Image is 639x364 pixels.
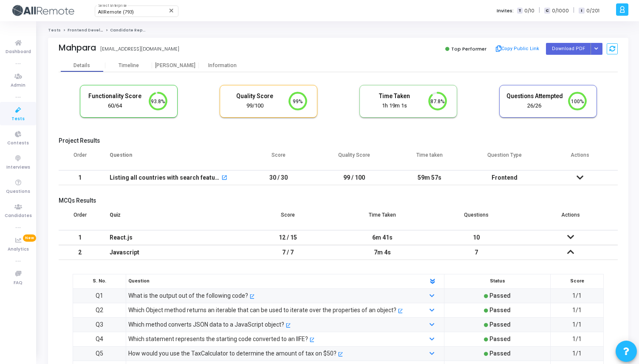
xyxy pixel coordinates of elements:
td: 2 [59,245,101,260]
span: Dashboard [6,48,31,56]
mat-icon: open_in_new [286,323,290,328]
span: Admin [11,82,25,89]
span: Passed [489,321,511,328]
span: | [539,6,540,15]
th: Score [241,206,335,230]
div: Mahpara [59,43,96,53]
div: [PERSON_NAME] [152,62,199,69]
div: Timeline [119,62,139,69]
span: 0/10 [524,7,534,14]
span: Questions [6,188,30,195]
span: Passed [489,336,511,342]
td: 30 / 30 [241,170,316,185]
th: Questions [430,206,524,230]
img: logo [11,2,74,19]
th: Time taken [392,147,467,170]
span: 0/1000 [552,7,569,14]
h5: MCQs Results [59,197,618,204]
div: Which method converts JSON data to a JavaScript object? [128,320,284,329]
span: Tests [11,116,25,123]
th: Question [101,147,241,170]
td: Frontend [467,170,542,185]
label: Invites: [497,7,514,14]
td: Q3 [73,317,126,332]
div: 1h 19m 1s [366,102,423,110]
span: Analytics [8,246,29,253]
mat-icon: Clear [168,7,175,14]
span: 1/1 [572,321,582,328]
span: Contests [7,140,29,147]
span: FAQ [14,279,23,287]
span: Candidates [5,212,32,220]
th: Score [551,274,604,288]
td: 59m 57s [392,170,467,185]
td: Q1 [73,288,126,303]
th: Actions [523,206,618,230]
div: 7m 4s [344,245,421,260]
span: Passed [489,292,511,299]
td: Q4 [73,332,126,346]
span: Interviews [6,164,30,171]
th: Order [59,147,101,170]
div: Details [74,62,90,69]
th: S. No. [73,274,126,288]
button: Copy Public Link [493,42,542,55]
td: 1 [59,230,101,245]
th: Question Type [467,147,542,170]
mat-icon: open_in_new [221,175,227,181]
span: 1/1 [572,292,582,299]
h5: Project Results [59,137,618,144]
div: 26/26 [506,102,563,110]
span: Candidate Report [110,28,149,33]
nav: breadcrumb [48,28,628,33]
td: 12 / 15 [241,230,335,245]
span: I [579,8,584,14]
h5: Time Taken [366,93,423,100]
h5: Questions Attempted [506,93,563,100]
span: Passed [489,307,511,313]
div: Javascript [110,245,232,260]
div: What is the output out of the following code? [128,291,248,300]
div: [EMAIL_ADDRESS][DOMAIN_NAME] [100,45,179,53]
div: Which Object method returns an iterable that can be used to iterate over the properties of an obj... [128,305,396,315]
td: 7 [430,245,524,260]
td: 10 [430,230,524,245]
a: Tests [48,28,61,33]
div: Information [199,62,246,69]
span: AllRemote (793) [98,9,134,15]
mat-icon: open_in_new [249,294,254,299]
td: 99 / 100 [316,170,391,185]
h5: Functionality Score [87,93,144,100]
th: Actions [543,147,618,170]
td: Q2 [73,303,126,317]
span: Top Performer [451,45,486,52]
th: Score [241,147,316,170]
div: Button group with nested dropdown [591,43,602,54]
span: 1/1 [572,307,582,313]
div: 99/100 [226,102,283,110]
span: New [23,234,36,242]
mat-icon: open_in_new [309,338,314,342]
div: Question [124,277,419,286]
div: 60/64 [87,102,144,110]
th: Time Taken [335,206,430,230]
button: Download PDF [546,43,591,54]
div: Which statement represents the starting code converted to an IIFE? [128,334,308,344]
h5: Quality Score [226,93,283,100]
span: Passed [489,350,511,357]
span: T [517,8,523,14]
div: React.js [110,231,232,245]
span: 1/1 [572,350,582,357]
a: Frontend Developer (L4) [68,28,120,33]
th: Quality Score [316,147,391,170]
div: 6m 41s [344,231,421,245]
div: Listing all countries with search feature [110,171,220,185]
td: Q5 [73,346,126,361]
span: C [544,8,550,14]
td: 7 / 7 [241,245,335,260]
td: 1 [59,170,101,185]
th: Status [444,274,551,288]
div: How would you use the TaxCalculator to determine the amount of tax on $50? [128,349,336,358]
mat-icon: open_in_new [338,352,342,357]
span: 0/201 [586,7,599,14]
